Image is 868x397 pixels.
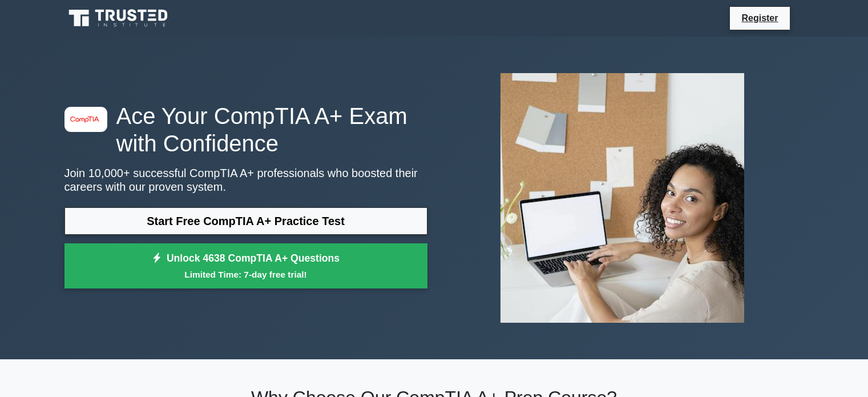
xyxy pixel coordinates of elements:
[79,268,413,281] small: Limited Time: 7-day free trial!
[64,166,427,194] p: Join 10,000+ successful CompTIA A+ professionals who boosted their careers with our proven system.
[64,243,427,289] a: Unlock 4638 CompTIA A+ QuestionsLimited Time: 7-day free trial!
[64,102,427,157] h1: Ace Your CompTIA A+ Exam with Confidence
[734,11,785,25] a: Register
[64,207,427,235] a: Start Free CompTIA A+ Practice Test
